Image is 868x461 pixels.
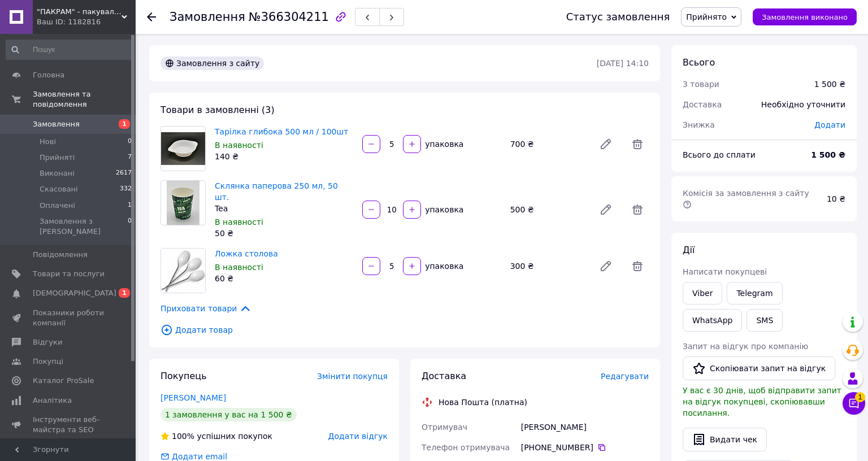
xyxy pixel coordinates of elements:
input: Пошук [6,40,133,60]
div: 60 ₴ [215,273,353,284]
span: Покупець [160,371,207,381]
a: Ложка столова [215,249,278,258]
span: Знижка [683,120,715,129]
span: Повідомлення [33,250,88,260]
div: упаковка [422,260,465,272]
span: Приховати товари [160,302,251,315]
span: Отримувач [422,423,467,432]
span: Запит на відгук про компанію [683,342,808,351]
button: Скопіювати запит на відгук [683,356,835,380]
a: Склянка паперова 250 мл, 50 шт. [215,181,338,202]
button: Видати чек [683,428,767,451]
button: SMS [747,309,783,332]
div: 300 ₴ [506,258,590,274]
span: Оплачені [40,201,75,211]
span: Телефон отримувача [422,443,510,452]
div: Повернутися назад [147,11,156,23]
span: Прийнято [686,12,727,21]
div: упаковка [422,204,465,215]
span: 1 [128,201,132,211]
a: Редагувати [594,255,617,277]
a: Редагувати [594,198,617,221]
div: 10 ₴ [820,186,852,211]
time: [DATE] 14:10 [597,59,649,68]
span: 332 [120,184,132,194]
span: Товари в замовленні (3) [160,105,275,115]
button: Замовлення виконано [753,8,857,25]
span: Всього [683,57,715,68]
span: Всього до сплати [683,150,756,159]
img: Склянка паперова 250 мл, 50 шт. [167,181,200,225]
button: Чат з покупцем1 [843,392,865,415]
span: Нові [40,137,56,147]
span: Доставка [683,100,722,109]
div: 500 ₴ [506,202,590,218]
a: Тарілка глибока 500 мл / 100шт [215,127,348,136]
span: Аналітика [33,395,72,406]
span: Комісія за замовлення з сайту [683,189,811,209]
div: Статус замовлення [566,11,670,23]
span: Замовлення з [PERSON_NAME] [40,216,128,237]
div: упаковка [422,138,465,150]
span: Доставка [422,371,466,381]
span: Товари та послуги [33,269,105,279]
span: Додати відгук [328,432,388,441]
span: 0 [128,216,132,237]
span: В наявності [215,218,263,227]
b: 1 500 ₴ [811,150,845,159]
span: 100% [172,432,194,441]
a: Редагувати [594,133,617,155]
div: [PHONE_NUMBER] [521,442,649,453]
span: Показники роботи компанії [33,308,105,328]
span: Замовлення [33,119,80,129]
div: Нова Пошта (платна) [436,397,530,408]
div: Замовлення з сайту [160,56,264,70]
div: Ваш ID: 1182816 [37,17,136,27]
span: Додати [814,120,845,129]
span: Покупці [33,356,63,367]
span: Каталог ProSale [33,376,94,386]
div: Tea [215,203,353,214]
div: 1 замовлення у вас на 1 500 ₴ [160,408,297,421]
div: успішних покупок [160,430,272,442]
div: Необхідно уточнити [754,92,852,117]
span: Замовлення та повідомлення [33,89,136,110]
span: В наявності [215,141,263,150]
span: Замовлення виконано [762,13,848,21]
span: Видалити [626,255,649,277]
span: Видалити [626,133,649,155]
div: [PERSON_NAME] [519,417,651,437]
span: "ПАКРАМ" - пакувальна продукція та товари для HoReCa [37,7,121,17]
span: Додати товар [160,324,649,336]
span: 1 [119,119,130,129]
span: 7 [128,153,132,163]
span: Видалити [626,198,649,221]
span: Виконані [40,168,75,179]
div: 1 500 ₴ [814,79,845,90]
span: У вас є 30 днів, щоб відправити запит на відгук покупцеві, скопіювавши посилання. [683,386,841,417]
span: Головна [33,70,64,80]
span: Змінити покупця [317,372,388,381]
span: 2617 [116,168,132,179]
span: №366304211 [249,10,329,24]
span: 3 товари [683,80,719,89]
a: WhatsApp [683,309,742,332]
div: 700 ₴ [506,136,590,152]
span: 1 [119,288,130,298]
span: Замовлення [170,10,245,24]
span: В наявності [215,263,263,272]
a: Telegram [727,282,782,305]
span: Відгуки [33,337,62,347]
a: [PERSON_NAME] [160,393,226,402]
img: Тарілка глибока 500 мл / 100шт [161,132,205,166]
div: 50 ₴ [215,228,353,239]
span: 0 [128,137,132,147]
span: Скасовані [40,184,78,194]
span: [DEMOGRAPHIC_DATA] [33,288,116,298]
span: Дії [683,245,695,255]
img: Ложка столова [161,249,205,293]
div: 140 ₴ [215,151,353,162]
span: Прийняті [40,153,75,163]
span: Написати покупцеві [683,267,767,276]
a: Viber [683,282,722,305]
